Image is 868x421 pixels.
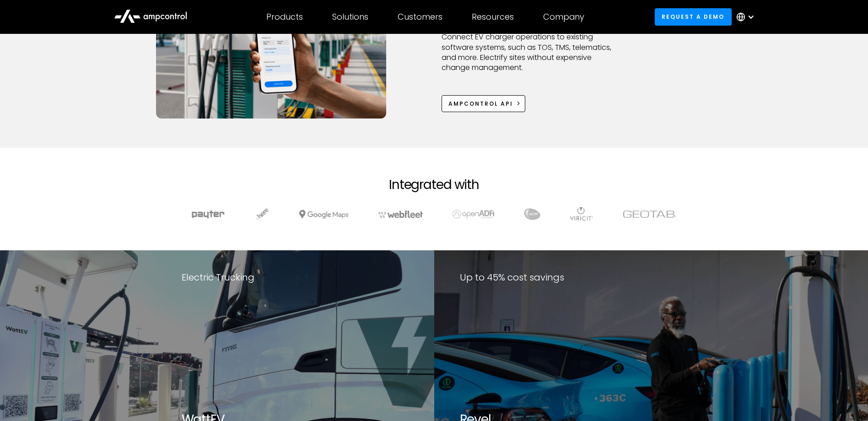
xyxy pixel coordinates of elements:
div: Company [543,12,584,22]
a: Ampcontrol APi [442,95,526,112]
div: Customers [398,12,442,22]
div: Resources [472,12,514,22]
div: Ampcontrol APi [448,100,513,108]
div: Products [266,12,303,22]
div: Up to 45% cost savings [460,272,564,282]
div: Solutions [332,12,368,22]
h2: Integrated with [389,177,479,193]
p: Connect EV charger operations to existing software systems, such as TOS, TMS, telematics, and mor... [442,32,618,73]
div: Electric Trucking [182,272,254,282]
a: Request a demo [655,8,732,25]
